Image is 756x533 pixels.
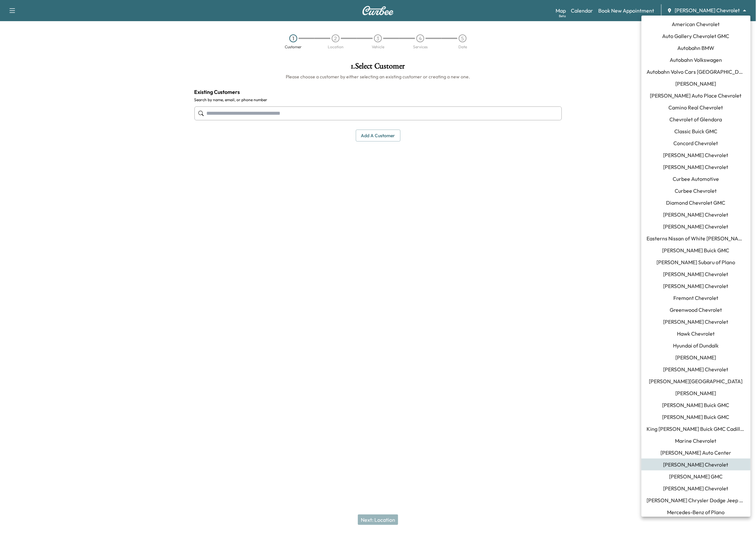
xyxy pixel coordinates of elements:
span: Curbee Chevrolet [675,187,717,195]
span: [PERSON_NAME][GEOGRAPHIC_DATA] [650,377,743,385]
span: Fremont Chevrolet [674,294,719,302]
span: American Chevrolet [672,20,720,28]
span: [PERSON_NAME] [676,80,717,88]
span: Autobahn Volkswagen [670,56,722,64]
span: [PERSON_NAME] Subaru of Plano [657,258,735,266]
span: Curbee Automotive [673,175,719,183]
span: King [PERSON_NAME] Buick GMC Cadillac [647,425,745,433]
span: [PERSON_NAME] Buick GMC [663,401,730,409]
span: Concord Chevrolet [674,139,719,147]
span: Camino Real Chevrolet [669,103,724,111]
span: [PERSON_NAME] Chevrolet [664,318,729,326]
span: Autobahn BMW [678,44,715,52]
span: [PERSON_NAME] Chevrolet [664,365,729,373]
span: Hawk Chevrolet [677,330,715,338]
span: [PERSON_NAME] Chevrolet [664,484,729,492]
span: [PERSON_NAME] Chevrolet [664,151,729,159]
span: [PERSON_NAME] Chevrolet [664,282,729,290]
span: [PERSON_NAME] Buick GMC [663,246,730,254]
span: Mercedes-Benz of Plano [667,508,725,516]
span: [PERSON_NAME] Chevrolet [664,270,729,278]
span: [PERSON_NAME] Chevrolet [664,211,729,219]
span: Greenwood Chevrolet [670,306,722,314]
span: [PERSON_NAME] Buick GMC [663,413,730,421]
span: [PERSON_NAME] Auto Center [661,449,732,457]
span: [PERSON_NAME] GMC [669,472,723,480]
span: [PERSON_NAME] [676,353,717,361]
span: [PERSON_NAME] Chrysler Dodge Jeep RAM of [GEOGRAPHIC_DATA] [647,496,745,504]
span: [PERSON_NAME] Chevrolet [664,163,729,171]
span: Autobahn Volvo Cars [GEOGRAPHIC_DATA] [647,68,745,76]
span: Chevrolet of Glendora [670,115,723,123]
span: [PERSON_NAME] Auto Place Chevrolet [651,92,742,100]
span: Hyundai of Dundalk [673,342,719,349]
span: Marine Chevrolet [676,437,717,445]
span: [PERSON_NAME] Chevrolet [664,461,729,469]
span: Diamond Chevrolet GMC [667,199,726,207]
span: Easterns Nissan of White [PERSON_NAME] [647,234,745,242]
span: [PERSON_NAME] [676,389,717,397]
span: Classic Buick GMC [675,127,718,135]
span: Auto Gallery Chevrolet GMC [663,32,730,40]
span: [PERSON_NAME] Chevrolet [664,223,729,230]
